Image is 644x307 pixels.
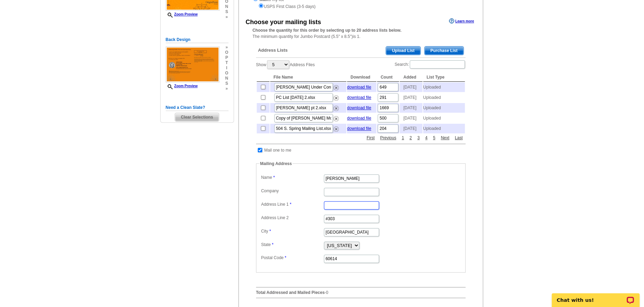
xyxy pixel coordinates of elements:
div: - [253,41,469,304]
label: Name [261,174,323,181]
td: [DATE] [400,124,422,133]
legend: Mailing Address [259,161,293,167]
img: delete.png [334,85,339,90]
img: delete.png [334,95,339,101]
a: download file [347,85,371,90]
label: Address Line 1 [261,201,323,207]
a: 1 [400,135,406,141]
span: Clear Selections [175,113,219,121]
span: s [225,9,228,14]
td: Uploaded [423,124,465,133]
a: Remove this list [334,94,339,99]
span: o [225,50,228,55]
a: Zoom Preview [166,12,198,16]
th: File Name [270,73,347,82]
img: delete.png [334,116,339,121]
td: [DATE] [400,82,422,92]
td: Uploaded [423,93,465,102]
a: Remove this list [334,104,339,109]
td: Uploaded [423,113,465,123]
label: City [261,228,323,234]
iframe: LiveChat chat widget [547,285,644,307]
h5: Back Design [166,37,228,43]
a: Next [439,135,451,141]
td: Uploaded [423,82,465,92]
a: download file [347,95,371,100]
a: 2 [408,135,413,141]
a: download file [347,126,371,131]
th: List Type [423,73,465,82]
img: delete.png [334,106,339,111]
span: Purchase List [425,47,463,55]
strong: Choose the quantity for this order by selecting up to 20 address lists below. [253,28,401,33]
a: Remove this list [334,125,339,130]
span: t [225,60,228,65]
span: » [225,14,228,20]
td: [DATE] [400,93,422,102]
div: Choose your mailing lists [246,18,321,27]
span: Address Lists [258,47,288,53]
a: First [365,135,376,141]
span: » [225,86,228,91]
a: Remove this list [334,115,339,120]
label: Search: [395,60,465,69]
td: [DATE] [400,113,422,123]
a: Learn more [449,18,474,24]
td: Uploaded [423,103,465,113]
a: 4 [423,135,429,141]
a: Zoom Preview [166,84,198,88]
span: p [225,55,228,60]
input: Search: [410,60,465,69]
span: » [225,45,228,50]
span: 0 [326,290,328,295]
h5: Need a Clean Slate? [166,104,228,111]
div: USPS First Class (3-5 days) [253,3,469,10]
td: [DATE] [400,103,422,113]
label: State [261,242,323,248]
label: Address Line 2 [261,215,323,221]
span: s [225,81,228,86]
td: Mail one to me [264,147,292,154]
a: download file [347,105,371,110]
label: Show Address Files [256,60,315,70]
a: Last [453,135,464,141]
a: 5 [431,135,437,141]
select: ShowAddress Files [267,60,289,69]
a: Previous [378,135,398,141]
span: Upload List [386,47,420,55]
img: delete.png [334,126,339,132]
th: Download [347,73,376,82]
a: download file [347,116,371,121]
span: n [225,4,228,9]
span: i [225,65,228,71]
span: n [225,76,228,81]
div: The minimum quantity for Jumbo Postcard (5.5" x 8.5")is 1. [239,27,483,40]
a: Remove this list [334,84,339,89]
th: Added [400,73,422,82]
strong: Total Addressed and Mailed Pieces [256,290,325,295]
th: Count [377,73,399,82]
img: small-thumb.jpg [166,47,219,82]
label: Postal Code [261,255,323,261]
label: Company [261,188,323,194]
span: o [225,71,228,76]
a: 3 [416,135,421,141]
